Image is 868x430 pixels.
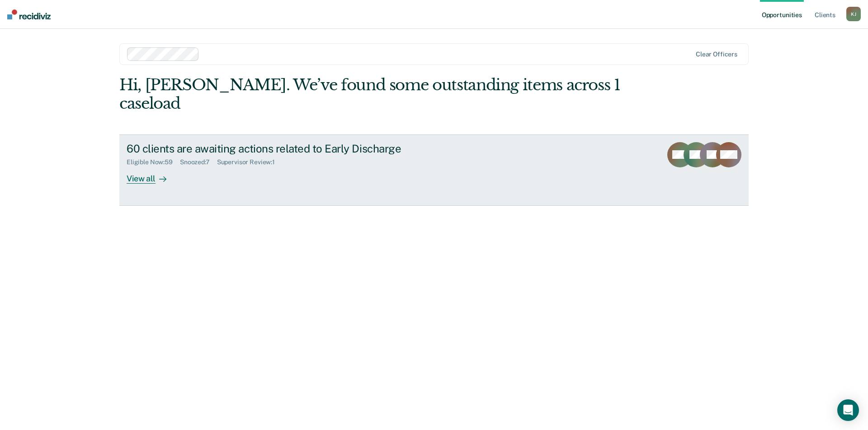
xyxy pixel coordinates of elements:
div: Snoozed : 7 [180,158,217,166]
div: Hi, [PERSON_NAME]. We’ve found some outstanding items across 1 caseload [119,76,623,113]
div: Open Intercom Messenger [837,399,859,421]
div: Supervisor Review : 1 [217,158,282,166]
div: 60 clients are awaiting actions related to Early Discharge [127,142,444,155]
button: KJ [846,7,861,21]
div: K J [846,7,861,21]
a: 60 clients are awaiting actions related to Early DischargeEligible Now:59Snoozed:7Supervisor Revi... [119,134,749,206]
img: Recidiviz [7,9,51,19]
div: Clear officers [696,51,737,58]
div: Eligible Now : 59 [127,158,180,166]
div: View all [127,166,177,184]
